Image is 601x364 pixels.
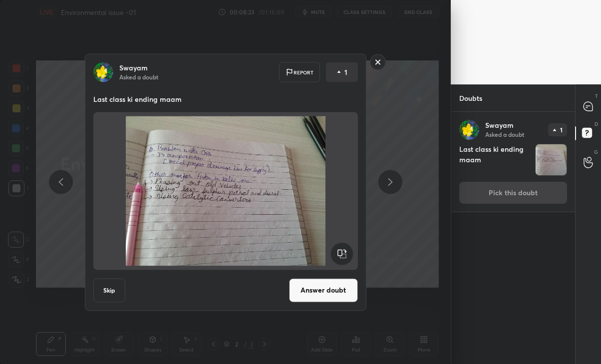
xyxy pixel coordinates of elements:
[279,62,320,82] div: Report
[451,85,490,111] p: Doubts
[594,148,598,156] p: G
[119,63,148,71] p: Swayam
[459,144,531,176] h4: Last class ki ending maam
[485,130,524,138] p: Asked a doubt
[344,67,347,77] p: 1
[289,278,358,302] button: Answer doubt
[451,112,575,364] div: grid
[560,127,563,133] p: 1
[595,92,598,100] p: T
[93,94,358,104] p: Last class ki ending maam
[485,121,514,129] p: Swayam
[93,62,113,82] img: 9802b4cbdbab4d4381d2480607a75a70.jpg
[93,278,125,302] button: Skip
[459,120,479,140] img: 9802b4cbdbab4d4381d2480607a75a70.jpg
[536,144,567,175] img: 1756894842I8QBQA.JPEG
[105,116,346,266] img: 1756894842I8QBQA.JPEG
[119,72,158,80] p: Asked a doubt
[595,120,598,128] p: D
